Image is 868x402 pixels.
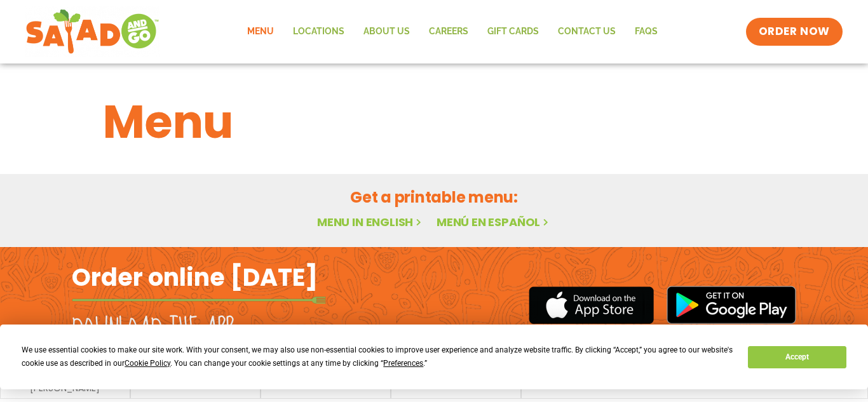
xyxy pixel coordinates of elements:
a: Locations [283,17,354,46]
a: meet chef [PERSON_NAME] [7,375,123,392]
h2: Get a printable menu: [103,186,765,208]
h2: Order online [DATE] [72,262,318,293]
h1: Menu [103,88,765,156]
span: Preferences [383,359,423,368]
a: GIFT CARDS [478,17,548,46]
img: fork [72,297,326,304]
h2: Download the app [72,312,234,348]
a: About Us [354,17,419,46]
a: Menu [238,17,283,46]
img: new-SAG-logo-768×292 [25,6,159,57]
img: appstore [529,285,654,326]
div: We use essential cookies to make our site work. With your consent, we may also use non-essential ... [22,344,733,370]
a: Careers [419,17,478,46]
nav: Menu [238,17,667,46]
span: Cookie Policy [125,359,170,368]
a: Contact Us [548,17,625,46]
a: FAQs [625,17,667,46]
a: ORDER NOW [746,18,843,46]
a: Menu in English [317,214,424,230]
span: ORDER NOW [759,24,830,39]
button: Accept [748,346,846,368]
a: Menú en español [437,214,551,230]
img: google_play [667,286,796,324]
